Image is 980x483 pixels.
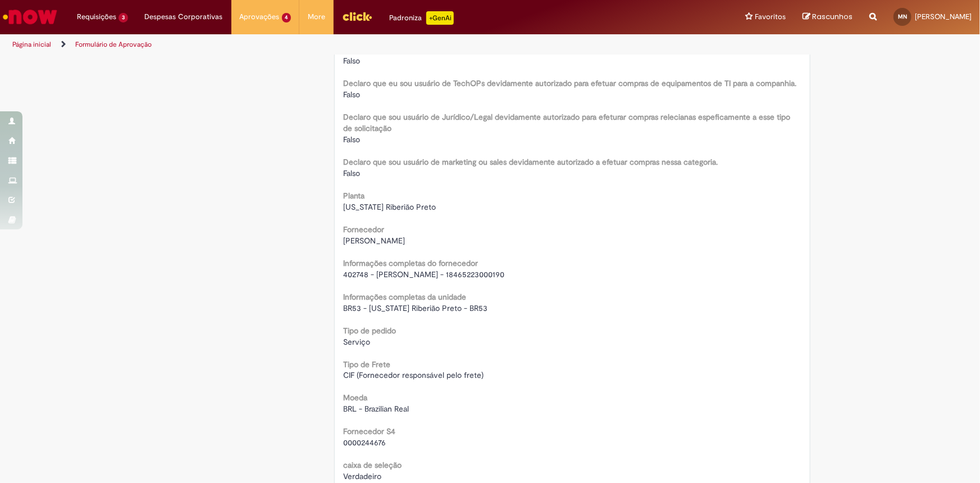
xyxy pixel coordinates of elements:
[75,40,152,49] a: Formulário de Aprovação
[308,11,325,22] span: More
[898,13,907,20] span: MN
[343,134,360,145] span: Falso
[145,11,223,22] span: Despesas Corporativas
[240,11,280,22] span: Aprovações
[803,12,853,22] a: Rascunhos
[343,112,790,133] b: Declaro que sou usuário de Jurídico/Legal devidamente autorizado para efeturar compras relecianas...
[77,11,116,22] span: Requisições
[343,371,484,381] span: CIF (Fornecedor responsável pelo frete)
[343,438,386,448] span: 0000244676
[343,191,364,201] b: Planta
[915,12,972,21] span: [PERSON_NAME]
[343,326,396,336] b: Tipo de pedido
[343,461,402,471] b: caixa de seleção
[343,258,478,268] b: Informações completas do fornecedor
[343,157,718,167] b: Declaro que sou usuário de marketing ou sales devidamente autorizado a efetuar compras nessa cate...
[343,303,487,313] span: BR53 - [US_STATE] Riberião Preto - BR53
[343,168,360,178] span: Falso
[343,359,390,369] b: Tipo de Frete
[343,404,409,414] span: BRL - Brazilian Real
[343,472,381,482] span: Verdadeiro
[282,13,291,22] span: 4
[426,11,454,25] p: +GenAi
[1,6,59,28] img: ServiceNow
[343,224,384,234] b: Fornecedor
[343,89,360,100] span: Falso
[389,11,454,25] div: Padroniza
[343,337,370,347] span: Serviço
[342,8,372,25] img: click_logo_yellow_360x200.png
[343,427,395,437] b: Fornecedor S4
[12,40,51,49] a: Página inicial
[118,13,128,22] span: 3
[343,78,796,88] b: Declaro que eu sou usuário de TechOPs devidamente autorizado para efetuar compras de equipamentos...
[8,34,645,55] ul: Trilhas de página
[343,393,367,403] b: Moeda
[812,11,853,22] span: Rascunhos
[755,11,786,22] span: Favoritos
[343,269,504,279] span: 402748 - [PERSON_NAME] - 18465223000190
[343,236,405,246] span: [PERSON_NAME]
[343,202,436,212] span: [US_STATE] Riberião Preto
[343,292,466,302] b: Informações completas da unidade
[343,56,360,66] span: Falso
